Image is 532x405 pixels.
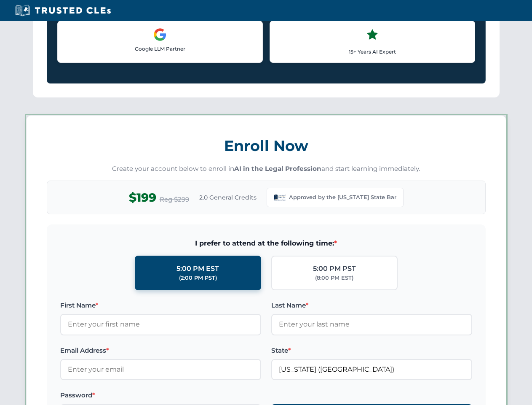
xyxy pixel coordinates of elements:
img: Google [153,28,167,41]
label: Password [60,390,261,400]
div: (8:00 PM EST) [315,274,353,282]
label: Last Name [271,300,472,310]
span: Reg $299 [160,194,189,205]
label: Email Address [60,346,261,356]
p: Google LLM Partner [64,45,256,53]
label: First Name [60,300,261,310]
input: Enter your first name [60,314,261,335]
img: Trusted CLEs [13,4,113,17]
input: Louisiana (LA) [271,359,472,380]
h3: Enroll Now [47,132,486,159]
div: 5:00 PM PST [313,263,356,274]
div: 5:00 PM EST [176,263,219,274]
div: (2:00 PM PST) [179,274,217,282]
p: 15+ Years AI Expert [277,48,468,56]
input: Enter your last name [271,314,472,335]
span: 2.0 General Credits [199,193,257,202]
label: State [271,346,472,356]
span: I prefer to attend at the following time: [60,238,472,249]
span: Approved by the [US_STATE] State Bar [289,193,396,202]
input: Enter your email [60,359,261,380]
p: Create your account below to enroll in and start learning immediately. [47,164,486,174]
strong: AI in the Legal Profession [234,165,321,173]
span: $199 [129,188,156,207]
img: Louisiana State Bar [274,192,286,203]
